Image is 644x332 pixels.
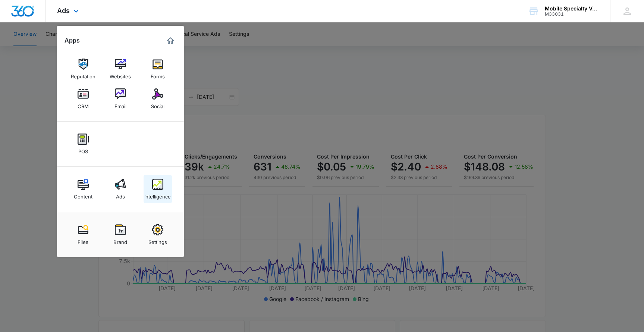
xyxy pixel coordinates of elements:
[74,190,92,200] div: Content
[144,175,172,203] a: Intelligence
[69,220,97,249] a: Files
[65,37,80,44] h2: Apps
[144,220,172,249] a: Settings
[69,175,97,203] a: Content
[144,85,172,113] a: Social
[151,70,165,79] div: Forms
[148,235,167,245] div: Settings
[69,130,97,158] a: POS
[110,70,131,79] div: Websites
[78,100,89,109] div: CRM
[71,70,95,79] div: Reputation
[106,175,135,203] a: Ads
[78,235,88,245] div: Files
[151,100,164,109] div: Social
[116,190,125,200] div: Ads
[113,235,127,245] div: Brand
[69,85,97,113] a: CRM
[164,35,176,47] a: Marketing 360® Dashboard
[57,7,70,15] span: Ads
[106,220,135,249] a: Brand
[545,6,599,12] div: account name
[106,55,135,83] a: Websites
[545,12,599,17] div: account id
[106,85,135,113] a: Email
[78,145,88,154] div: POS
[144,190,171,200] div: Intelligence
[114,100,126,109] div: Email
[69,55,97,83] a: Reputation
[144,55,172,83] a: Forms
